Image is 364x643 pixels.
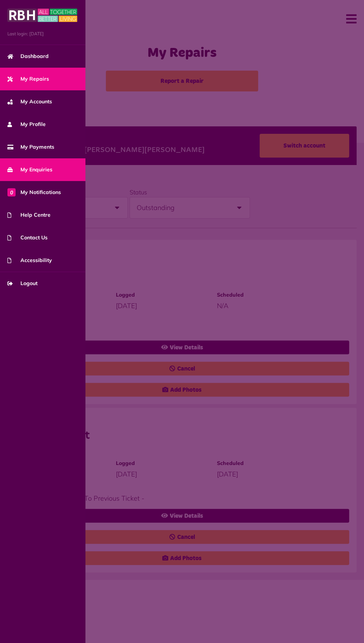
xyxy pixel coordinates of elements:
[7,188,16,196] span: 0
[7,280,38,287] span: Logout
[7,256,52,264] span: Accessibility
[7,166,52,174] span: My Enquiries
[7,30,78,37] span: Last login: [DATE]
[7,7,77,23] img: MyRBH
[7,52,49,60] span: Dashboard
[7,211,51,219] span: Help Centre
[7,120,46,128] span: My Profile
[7,234,48,242] span: Contact Us
[7,188,61,196] span: My Notifications
[7,75,49,83] span: My Repairs
[7,143,54,151] span: My Payments
[7,98,52,106] span: My Accounts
